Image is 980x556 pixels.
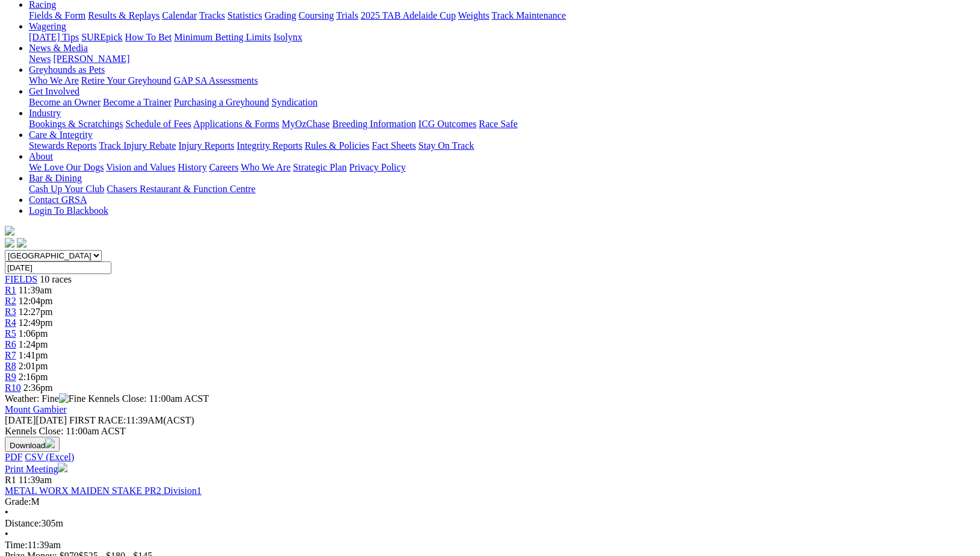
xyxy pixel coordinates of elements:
[29,86,79,96] a: Get Involved
[107,184,255,194] a: Chasers Restaurant & Function Centre
[458,10,489,20] a: Weights
[29,54,975,64] div: News & Media
[53,54,129,64] a: [PERSON_NAME]
[5,383,21,393] a: R10
[361,10,456,20] a: 2025 TAB Adelaide Cup
[5,285,16,295] span: R1
[103,97,172,107] a: Become a Trainer
[178,140,234,151] a: Injury Reports
[5,540,28,550] span: Time:
[29,108,61,118] a: Industry
[5,328,16,339] a: R5
[29,184,975,195] div: Bar & Dining
[5,350,16,360] span: R7
[5,339,16,349] a: R6
[106,162,175,172] a: Vision and Values
[29,32,79,42] a: [DATE] Tips
[81,32,122,42] a: SUREpick
[19,361,48,371] span: 2:01pm
[58,463,67,472] img: printer.svg
[174,97,269,107] a: Purchasing a Greyhound
[29,32,975,43] div: Wagering
[418,140,474,151] a: Stay On Track
[5,415,36,425] span: [DATE]
[5,540,975,551] div: 11:39am
[305,140,370,151] a: Rules & Policies
[282,119,330,129] a: MyOzChase
[209,162,238,172] a: Careers
[5,238,14,248] img: facebook.svg
[17,238,26,248] img: twitter.svg
[237,140,302,151] a: Integrity Reports
[5,317,16,328] a: R4
[5,437,60,452] button: Download
[5,226,14,236] img: logo-grsa-white.png
[25,452,74,462] a: CSV (Excel)
[5,486,202,496] a: METAL WORX MAIDEN STAKE PR2 Division1
[5,496,31,507] span: Grade:
[81,75,172,86] a: Retire Your Greyhound
[5,274,37,284] a: FIELDS
[265,10,296,20] a: Grading
[418,119,476,129] a: ICG Outcomes
[5,464,67,474] a: Print Meeting
[29,119,975,130] div: Industry
[29,151,53,161] a: About
[332,119,416,129] a: Breeding Information
[29,173,82,183] a: Bar & Dining
[29,64,105,75] a: Greyhounds as Pets
[19,285,52,295] span: 11:39am
[125,119,191,129] a: Schedule of Fees
[88,393,209,404] span: Kennels Close: 11:00am ACST
[99,140,176,151] a: Track Injury Rebate
[29,140,96,151] a: Stewards Reports
[29,162,104,172] a: We Love Our Dogs
[29,75,79,86] a: Who We Are
[69,415,194,425] span: 11:39AM(ACST)
[29,75,975,86] div: Greyhounds as Pets
[5,404,67,414] a: Mount Gambier
[125,32,172,42] a: How To Bet
[29,162,975,173] div: About
[5,452,22,462] a: PDF
[29,184,104,194] a: Cash Up Your Club
[178,162,206,172] a: History
[273,32,302,42] a: Isolynx
[5,307,16,317] span: R3
[19,475,52,485] span: 11:39am
[29,130,93,140] a: Care & Integrity
[88,10,160,20] a: Results & Replays
[5,496,975,507] div: M
[19,372,48,382] span: 2:16pm
[174,32,271,42] a: Minimum Betting Limits
[174,75,258,86] a: GAP SA Assessments
[19,307,53,317] span: 12:27pm
[372,140,416,151] a: Fact Sheets
[241,162,291,172] a: Who We Are
[19,339,48,349] span: 1:24pm
[492,10,566,20] a: Track Maintenance
[59,393,85,404] img: Fine
[29,195,87,205] a: Contact GRSA
[5,452,975,463] div: Download
[228,10,262,20] a: Statistics
[19,317,53,328] span: 12:49pm
[479,119,517,129] a: Race Safe
[5,518,41,528] span: Distance:
[5,507,8,517] span: •
[19,328,48,339] span: 1:06pm
[29,54,51,64] a: News
[5,426,975,437] div: Kennels Close: 11:00am ACST
[29,119,123,129] a: Bookings & Scratchings
[5,361,16,371] a: R8
[5,261,111,274] input: Select date
[29,10,85,20] a: Fields & Form
[29,21,66,31] a: Wagering
[19,350,48,360] span: 1:41pm
[40,274,72,284] span: 10 races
